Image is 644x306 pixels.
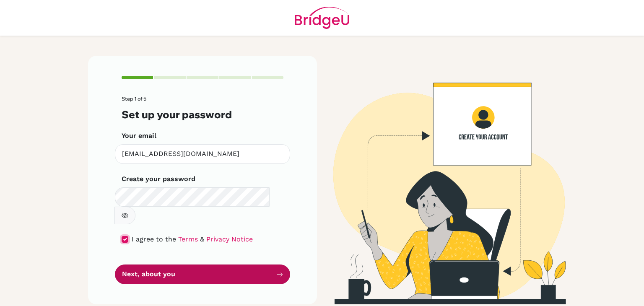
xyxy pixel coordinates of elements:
label: Your email [122,131,156,141]
input: Insert your email* [115,144,290,164]
span: I agree to the [132,235,176,243]
h3: Set up your password [122,109,283,121]
a: Privacy Notice [206,235,253,243]
label: Create your password [122,174,195,184]
a: Terms [178,235,198,243]
span: & [200,235,204,243]
span: Step 1 of 5 [122,96,146,102]
button: Next, about you [115,265,290,284]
